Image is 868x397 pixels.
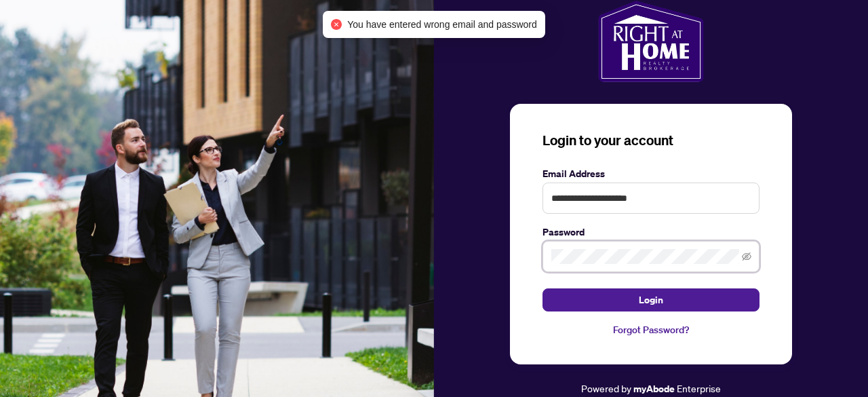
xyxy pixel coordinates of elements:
label: Password [542,225,759,240]
span: You have entered wrong email and password [347,17,537,32]
a: myAbode [633,381,675,396]
span: Enterprise [677,382,721,394]
a: Forgot Password? [542,322,759,337]
button: Login [542,288,759,311]
h3: Login to your account [542,131,759,150]
span: Powered by [581,382,631,394]
span: eye-invisible [742,252,751,261]
label: Email Address [542,166,759,181]
img: ma-logo [598,1,703,82]
span: Login [639,289,663,311]
span: close-circle [331,19,342,30]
